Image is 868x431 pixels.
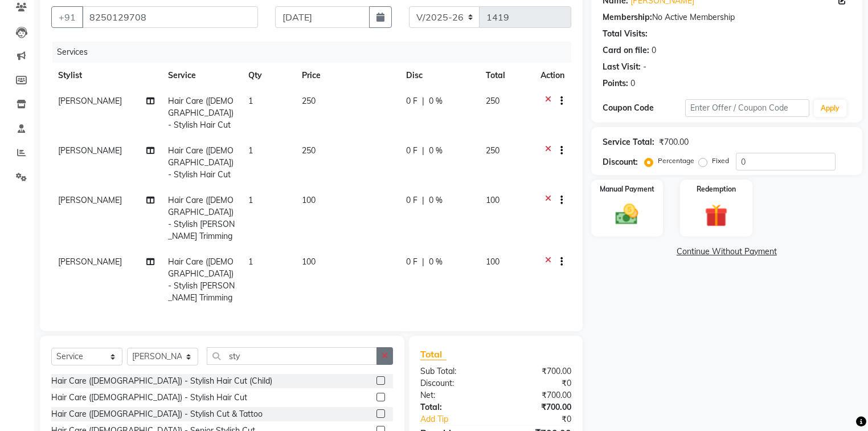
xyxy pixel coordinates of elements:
div: 0 [652,44,656,56]
span: 1 [248,145,253,156]
div: Hair Care ([DEMOGRAPHIC_DATA]) - Stylish Hair Cut [51,392,247,404]
a: Continue Without Payment [593,246,860,258]
th: Price [295,63,400,88]
span: 1 [248,195,253,205]
span: [PERSON_NAME] [58,145,122,156]
div: ₹0 [510,413,580,425]
span: Hair Care ([DEMOGRAPHIC_DATA]) - Stylish Hair Cut [168,96,234,130]
span: Hair Care ([DEMOGRAPHIC_DATA]) - Stylish [PERSON_NAME] Trimming [168,257,235,303]
span: | [422,145,424,157]
div: No Active Membership [603,11,851,23]
div: Card on file: [603,44,649,56]
label: Fixed [712,156,729,166]
label: Manual Payment [600,184,654,194]
img: _gift.svg [698,201,735,230]
div: Services [52,42,580,63]
span: [PERSON_NAME] [58,257,122,267]
div: Net: [412,389,496,401]
span: 0 % [429,256,443,268]
div: ₹700.00 [496,401,579,413]
label: Percentage [658,156,694,166]
label: Redemption [697,184,736,194]
div: Points: [603,78,628,90]
input: Search by Name/Mobile/Email/Code [82,6,258,28]
div: Total: [412,401,496,413]
div: ₹700.00 [496,365,579,377]
input: Search or Scan [207,347,377,365]
th: Qty [241,63,295,88]
img: _cash.svg [608,201,645,227]
span: 1 [248,257,253,267]
div: Discount: [412,377,496,389]
div: ₹700.00 [496,389,579,401]
th: Action [534,63,571,88]
span: 0 F [406,95,417,107]
span: | [422,95,424,107]
span: | [422,194,424,206]
div: Discount: [603,156,638,168]
div: ₹0 [496,377,579,389]
div: Membership: [603,11,652,23]
span: [PERSON_NAME] [58,195,122,205]
span: Total [420,348,447,360]
div: Sub Total: [412,365,496,377]
span: 250 [486,145,499,156]
span: Hair Care ([DEMOGRAPHIC_DATA]) - Stylish [PERSON_NAME] Trimming [168,195,235,241]
input: Enter Offer / Coupon Code [685,99,809,117]
span: 100 [302,195,316,205]
span: 100 [486,257,499,267]
span: 0 % [429,194,443,206]
div: Hair Care ([DEMOGRAPHIC_DATA]) - Stylish Cut & Tattoo [51,408,263,420]
div: Hair Care ([DEMOGRAPHIC_DATA]) - Stylish Hair Cut (Child) [51,375,272,387]
div: ₹700.00 [659,136,689,148]
span: Hair Care ([DEMOGRAPHIC_DATA]) - Stylish Hair Cut [168,145,234,180]
th: Total [479,63,533,88]
span: 250 [486,96,499,106]
div: Last Visit: [603,61,641,73]
span: 0 F [406,145,417,157]
div: 0 [630,78,635,90]
div: Total Visits: [603,28,648,40]
span: 1 [248,96,253,106]
th: Service [161,63,241,88]
button: +91 [51,6,83,28]
span: 100 [302,257,316,267]
div: Service Total: [603,136,654,148]
span: 0 % [429,145,443,157]
span: [PERSON_NAME] [58,96,122,106]
a: Add Tip [412,413,510,425]
span: 250 [302,96,316,106]
span: 250 [302,145,316,156]
div: Coupon Code [603,102,685,114]
div: - [643,61,646,73]
span: 0 F [406,256,417,268]
th: Stylist [51,63,161,88]
span: 0 % [429,95,443,107]
th: Disc [399,63,479,88]
span: 100 [486,195,499,205]
span: 0 F [406,194,417,206]
span: | [422,256,424,268]
button: Apply [814,100,846,117]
